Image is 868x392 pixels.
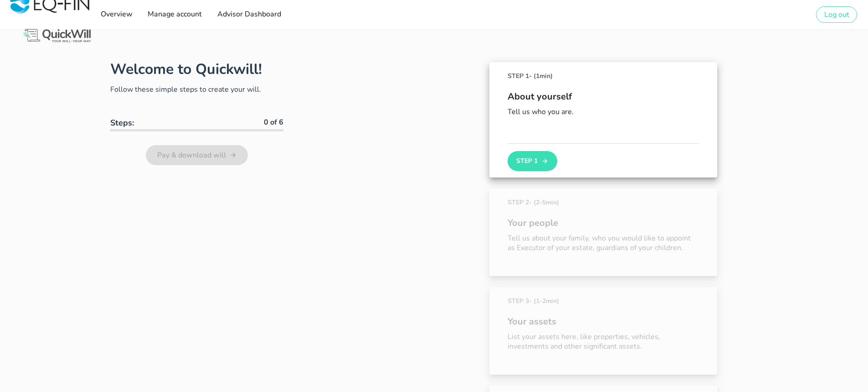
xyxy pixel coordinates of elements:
[508,107,699,117] p: Tell us who you are.
[508,216,699,230] span: Your people
[22,27,92,44] img: Logo
[508,296,559,306] span: STEP 3
[97,5,135,24] a: Overview
[147,9,202,19] span: Manage account
[214,5,283,24] a: Advisor Dashboard
[824,10,849,20] span: Log out
[508,198,559,207] span: STEP 2
[529,198,559,207] span: - (2-5min)
[508,332,699,351] p: List your assets here, like properties, vehicles, investments and other significant assets.
[529,297,559,305] span: - (1-2min)
[110,117,134,128] b: Steps:
[216,9,281,19] span: Advisor Dashboard
[264,117,283,127] b: 0 of 6
[508,90,699,104] span: About yourself
[110,84,283,95] p: Follow these simple steps to create your will.
[529,72,553,80] span: - (1min)
[508,234,699,253] p: Tell us about your family, who you would like to appoint as Executor of your estate, guardians of...
[816,6,857,23] button: Log out
[508,71,553,81] span: STEP 1
[144,5,205,24] a: Manage account
[110,59,262,79] h1: Welcome to Quickwill!
[508,315,699,329] span: Your assets
[508,151,557,171] button: Step 1
[100,9,132,19] span: Overview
